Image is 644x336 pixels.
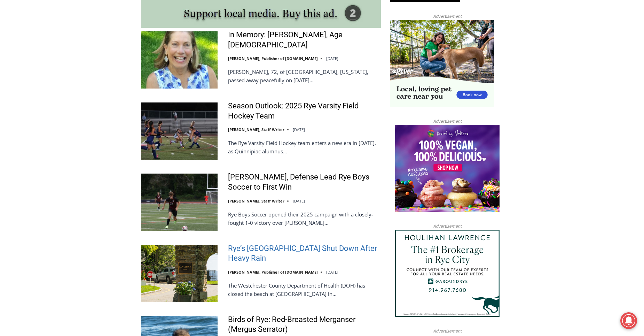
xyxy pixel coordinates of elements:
a: Open Tues. - Sun. [PHONE_NUMBER] [0,70,70,87]
p: Rye Boys Soccer opened their 2025 campaign with a closely-fought 1-0 victory over [PERSON_NAME]… [228,210,381,227]
img: Cox, Defense Lead Rye Boys Soccer to First Win [141,174,218,231]
span: Advertisement [426,223,469,229]
a: [PERSON_NAME], Publisher of [DOMAIN_NAME] [228,269,318,275]
span: Advertisement [426,328,469,334]
img: Baked by Melissa [395,125,500,212]
img: Rye’s Coveleigh Beach Shut Down After Heavy Rain [141,245,218,302]
span: Intern @ [DOMAIN_NAME] [182,69,323,85]
span: Open Tues. - Sun. [PHONE_NUMBER] [2,72,68,98]
time: [DATE] [293,198,305,204]
div: "I learned about the history of a place I’d honestly never considered even as a resident of [GEOG... [176,0,329,68]
img: In Memory: Maryanne Bardwil Lynch, Age 72 [141,31,218,89]
a: Rye’s [GEOGRAPHIC_DATA] Shut Down After Heavy Rain [228,244,381,264]
a: Birds of Rye: Red-Breasted Merganser (Mergus Serrator) [228,315,381,335]
a: Intern @ [DOMAIN_NAME] [167,68,337,87]
img: Houlihan Lawrence The #1 Brokerage in Rye City [395,230,500,317]
span: Advertisement [426,118,469,124]
a: [PERSON_NAME], Staff Writer [228,127,284,132]
img: Season Outlook: 2025 Rye Varsity Field Hockey Team [141,102,218,160]
div: Located at [STREET_ADDRESS][PERSON_NAME] [72,44,102,83]
p: The Westchester County Department of Health (DOH) has closed the beach at [GEOGRAPHIC_DATA] in… [228,281,381,298]
a: [PERSON_NAME], Publisher of [DOMAIN_NAME] [228,56,318,61]
a: [PERSON_NAME], Defense Lead Rye Boys Soccer to First Win [228,172,381,192]
time: [DATE] [293,127,305,132]
p: [PERSON_NAME], 72, of [GEOGRAPHIC_DATA], [US_STATE], passed away peacefully on [DATE]… [228,68,381,84]
a: In Memory: [PERSON_NAME], Age [DEMOGRAPHIC_DATA] [228,30,381,50]
p: The Rye Varsity Field Hockey team enters a new era in [DATE], as Quinnipiac alumnus… [228,139,381,155]
time: [DATE] [326,269,338,275]
span: Advertisement [426,13,469,20]
time: [DATE] [326,56,338,61]
a: Season Outlook: 2025 Rye Varsity Field Hockey Team [228,101,381,121]
a: [PERSON_NAME], Staff Writer [228,198,284,204]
